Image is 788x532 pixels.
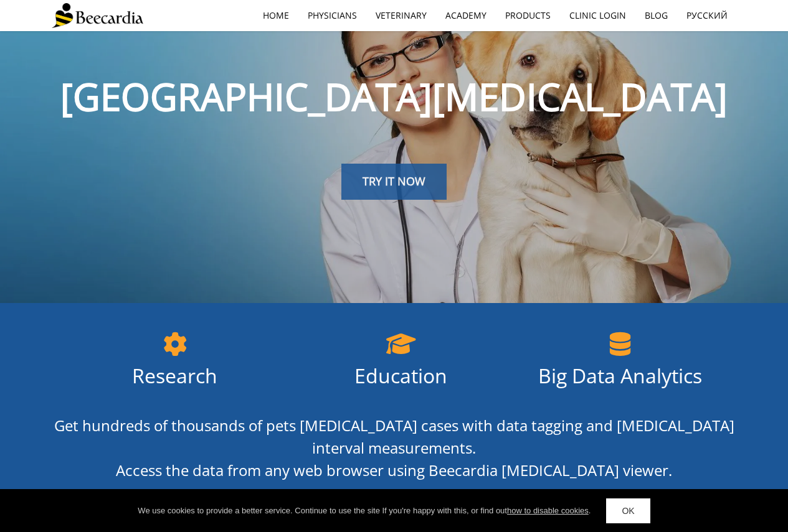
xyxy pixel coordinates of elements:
a: Veterinary [366,1,436,30]
a: Products [496,1,560,30]
span: Education [354,362,447,389]
a: how to disable cookies [507,506,589,515]
span: Research [132,362,217,389]
a: Physicians [298,1,366,30]
span: Access the data from any web browser using Beecardia [MEDICAL_DATA] viewer. [116,460,672,480]
span: [GEOGRAPHIC_DATA][MEDICAL_DATA] [60,71,728,122]
a: Clinic Login [560,1,635,30]
a: Русский [677,1,737,30]
span: Get hundreds of thousands of pets [MEDICAL_DATA] cases with data tagging and [MEDICAL_DATA] inter... [54,415,734,458]
a: TRY IT NOW [341,164,447,200]
span: TRY IT NOW [363,174,425,189]
a: home [254,1,298,30]
a: Academy [436,1,496,30]
img: Beecardia [52,3,143,28]
div: We use cookies to provide a better service. Continue to use the site If you're happy with this, o... [138,505,591,517]
span: Big Data Analytics [538,362,702,389]
a: Blog [635,1,677,30]
a: OK [606,498,650,523]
